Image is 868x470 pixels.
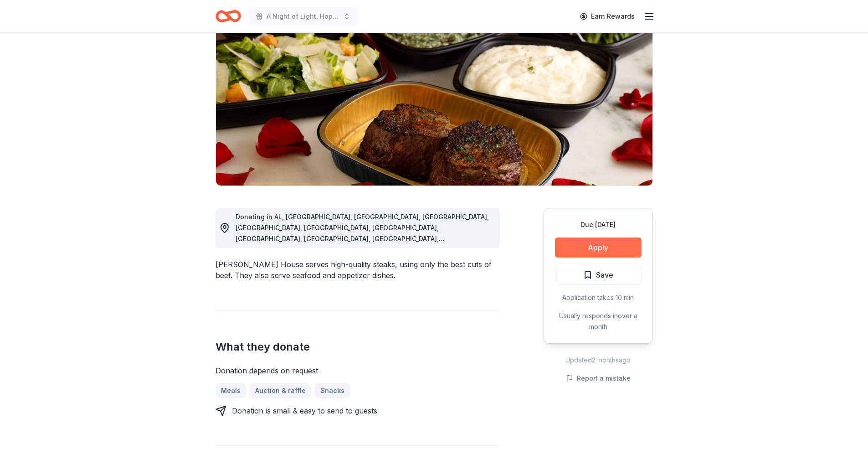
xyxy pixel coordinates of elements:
a: Meals [216,383,246,398]
button: Save [555,265,642,285]
div: Updated 2 months ago [544,355,653,366]
a: Snacks [315,383,350,398]
button: Apply [555,238,642,258]
a: Auction & raffle [250,383,311,398]
div: Application takes 10 min [555,292,642,303]
a: Earn Rewards [575,8,640,25]
button: Report a mistake [566,373,631,384]
span: A Night of Light, Hope, and Legacy Gala 2026 [267,11,339,22]
span: Donating in AL, [GEOGRAPHIC_DATA], [GEOGRAPHIC_DATA], [GEOGRAPHIC_DATA], [GEOGRAPHIC_DATA], [GEOG... [236,213,489,341]
img: Image for Ruth's Chris Steak House [216,11,652,186]
div: Usually responds in over a month [555,310,642,332]
div: Donation is small & easy to send to guests [232,405,377,416]
div: [PERSON_NAME] House serves high-quality steaks, using only the best cuts of beef. They also serve... [216,259,500,281]
div: Donation depends on request [216,365,500,376]
a: Home [216,5,241,27]
div: Due [DATE] [555,219,642,230]
button: A Night of Light, Hope, and Legacy Gala 2026 [248,7,358,26]
span: Save [596,269,613,281]
h2: What they donate [216,340,500,354]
